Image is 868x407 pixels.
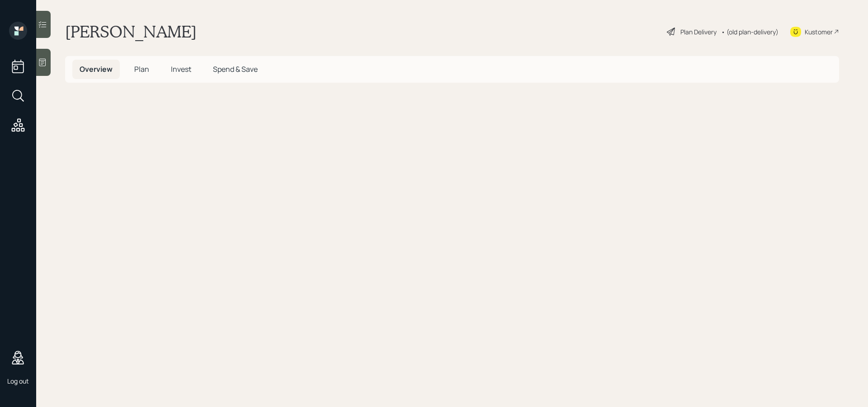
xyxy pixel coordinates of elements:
span: Plan [134,64,149,74]
div: Plan Delivery [680,27,717,37]
span: Invest [171,64,191,74]
span: Overview [80,64,113,74]
h1: [PERSON_NAME] [65,22,197,42]
div: Log out [7,377,29,385]
div: • (old plan-delivery) [721,27,778,37]
span: Spend & Save [213,64,258,74]
div: Kustomer [805,27,833,37]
